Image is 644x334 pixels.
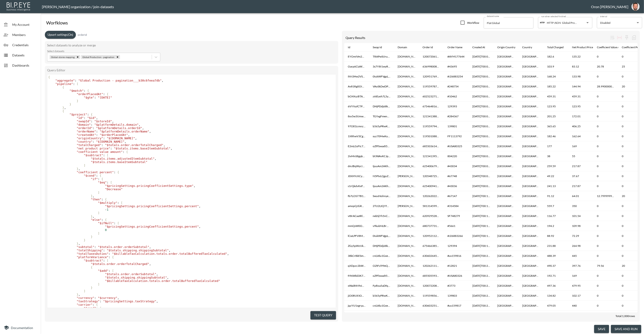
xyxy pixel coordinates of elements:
span: , [149,130,151,133]
th: #10462 [444,91,469,101]
th: 217.87 [568,161,593,171]
span: "$id" [87,116,96,120]
span: "orderName" [77,130,96,133]
th: 144.94 [568,82,593,91]
span: : [93,140,94,143]
div: Country [522,45,532,50]
th: 201.25 [543,111,568,121]
th: tjuuAm2AKh9B5oJ7PY9R [369,161,394,171]
th: 0 [593,141,618,151]
th: 2025-08-02T00:02:58.000Z [469,72,494,82]
th: #J26883254 [444,72,469,82]
th: Australia [494,161,519,171]
span: : [84,116,86,120]
th: 83.12 [568,62,593,72]
span: "originCountry" [77,137,103,140]
span: , [155,157,156,160]
th: United Kingdom [494,111,519,121]
th: United States [519,121,543,131]
span: , [64,106,66,109]
span: : [91,123,93,126]
div: Net Product Price [572,45,593,50]
th: 2025-08-02T00:05:58.000Z [469,131,494,141]
div: Wrap text [609,34,616,41]
th: 2025-08-02T00:02:16.000Z [469,62,494,72]
button: Test Query [310,311,336,320]
img: http icon [540,20,545,25]
span: "pipeline" [55,82,73,86]
span: "coefficient percent" [77,171,114,174]
div: Global Production - pagination [81,55,115,59]
span: Coefficient Value Amount [597,45,633,50]
div: Remove Global-stores-mapping [75,55,80,59]
span: : [110,147,112,150]
th: United Kingdom [494,72,519,82]
th: 2025-08-02T00:06:04.000Z [469,141,494,151]
th: 20.78 [593,62,618,72]
th: 169 [568,141,593,151]
th: United Kingdom [494,131,519,141]
th: odd-muse.myshopify.com [394,111,419,121]
th: United Kingdom [494,52,519,62]
span: "$totals.items.baseItemSubtotal" [91,160,147,164]
th: EYOmIVm2GVQhBGUeL4af [344,52,369,62]
th: le-monde-beryl.myshopify.com [394,91,419,101]
th: 2025-08-02T00:08:48.000Z [469,171,494,181]
th: Slovenia [519,52,543,62]
th: 2025-08-02T00:05:48.000Z [469,121,494,131]
div: [PERSON_NAME] organization / join-datasets [42,5,591,9]
th: 20 [618,82,643,91]
span: "$totals.items.adjustedItemSubtotal" [91,157,155,160]
th: thepangaia.myshopify.com [394,151,419,161]
span: "orderPlacedAt" [77,92,103,96]
th: 49.22 [543,171,568,181]
span: "$platformDetails.orderId" [96,126,142,130]
span: , [78,167,80,171]
th: 2025-08-02T00:04:06.000Z [469,82,494,91]
span: , [128,133,130,137]
th: 11955978797432 [419,82,444,91]
img: bipeye-logo [6,1,32,11]
th: 103.9 [543,62,568,72]
th: 12154139509123 [419,151,444,161]
span: Workflow [467,21,479,24]
th: 162.64 [568,131,593,141]
div: Coefficient Value Amount [597,45,627,50]
th: 12095176933702 [419,72,444,82]
span: : [101,143,103,147]
th: 0 [618,121,643,131]
span: "createdAt" [77,133,96,137]
th: 0 [593,161,618,171]
th: 129393 [444,101,469,111]
span: , [139,123,140,126]
th: 259.59 [543,161,568,171]
div: Worfklows [43,20,68,25]
th: 0 [618,131,643,141]
span: , [171,147,172,150]
span: : [87,113,89,116]
span: "$platformDetails.domain" [94,123,139,126]
span: ] [84,164,86,167]
th: J0XHYcKCySN8SpFwuJ0T [344,171,369,181]
span: Total Charged [547,45,570,50]
th: United Kingdom [494,121,519,131]
span: "$[DOMAIN_NAME]" [96,140,124,143]
span: { [87,89,89,92]
th: United Kingdom [494,82,519,91]
span: , [162,79,163,82]
div: Query Results [346,36,609,40]
span: { [62,86,64,89]
span: My Account [12,22,37,27]
th: 11950108868982 [419,131,444,141]
th: universalworks.myshopify.com [394,82,419,91]
div: Remove Global Production - pagination [115,55,120,59]
th: 804220 [444,151,469,161]
th: 0 [593,171,618,181]
button: Open [584,19,591,26]
th: United Kingdom [494,171,519,181]
th: 459.31 [543,91,568,101]
th: 12154138820995 [419,111,444,121]
th: 38 [543,151,568,161]
span: : [91,120,93,123]
th: Oarp6CiaWC9enXld1pxe [344,62,369,72]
